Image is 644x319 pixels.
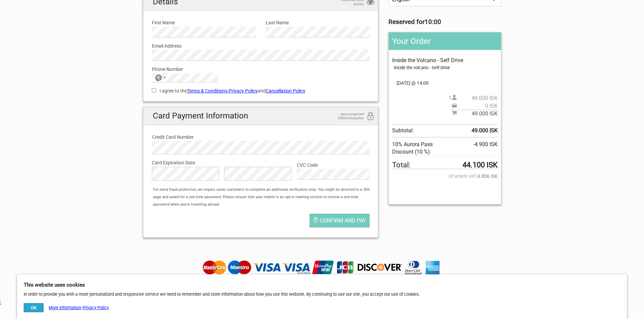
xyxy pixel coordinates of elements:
label: CVC Code [297,161,369,169]
label: Email Address [152,42,370,50]
label: I agree to the , and [152,87,370,95]
button: OK [24,303,44,312]
strong: 10:00 [425,18,441,26]
label: First Name [152,19,256,26]
i: 256bit encryption [366,112,375,121]
button: Confirm and pay [310,214,369,227]
span: Subtotal [392,124,497,137]
div: For extra fraud protection, we require some customers to complete an additional verification step... [150,186,378,209]
button: Selected country [152,73,169,82]
span: [DATE] @ 14:00 [392,79,497,87]
strong: 44.100 ISK [462,161,498,169]
span: Pickup price [452,102,498,110]
strong: 4.856 ISK [477,172,498,180]
span: 49.000 ISK [457,95,498,102]
a: Privacy Policy [82,305,109,310]
h2: Card Payment Information [143,107,378,125]
h3: Reserved for [388,18,501,26]
span: secure payment 256bit encryption [330,112,364,120]
a: Privacy Policy [229,88,258,94]
span: 0 ISK [457,102,498,110]
label: Last Name [266,19,369,26]
div: - [24,303,109,312]
div: In order to provide you with a more personalized and responsive service we need to remember and s... [17,274,627,319]
a: More information [49,305,81,310]
span: 10% Aurora Pass Discount (10 %) [392,141,455,156]
div: Inside the volcano - Self-Drive [394,64,497,72]
label: Phone Number [152,65,370,73]
span: 49.000 ISK [457,110,498,117]
span: -4.900 ISK [473,141,498,156]
h2: Your Order [389,32,501,50]
span: Of which VAT: [392,172,497,180]
img: Tourdesk accepts [201,260,443,275]
span: Confirm and pay [320,217,366,224]
label: Card Expiration Date [152,159,370,166]
span: 1 person(s) [449,95,498,102]
label: Credit Card Number [152,133,369,141]
h5: This website uses cookies [24,281,620,289]
strong: 49.000 ISK [472,127,498,134]
span: Inside the Volcano - Self Drive [392,57,463,63]
a: Cancellation Policy [266,88,305,94]
a: Terms & Conditions [187,88,228,94]
span: Total to be paid [392,161,497,169]
span: Subtotal [452,110,498,117]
